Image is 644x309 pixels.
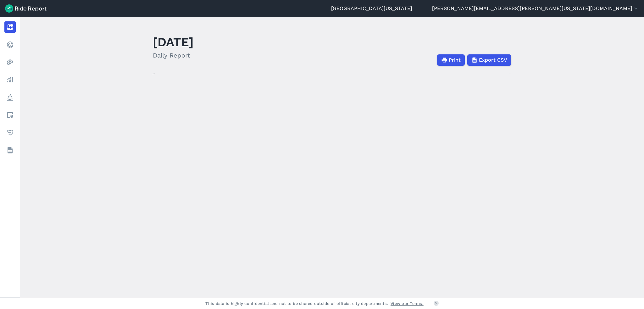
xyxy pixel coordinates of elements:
img: Ride Report [5,4,47,13]
a: Analyze [4,74,16,86]
a: Areas [4,109,16,121]
h2: Daily Report [153,51,194,60]
span: Print [449,56,461,64]
a: Policy [4,92,16,103]
a: View our Terms. [391,301,424,306]
a: Health [4,127,16,138]
button: Export CSV [467,54,511,66]
button: Print [437,54,465,66]
h1: [DATE] [153,33,194,51]
a: Report [4,21,16,33]
span: Export CSV [479,56,507,64]
a: Datasets [4,145,16,156]
a: Realtime [4,39,16,50]
a: [GEOGRAPHIC_DATA][US_STATE] [331,5,412,12]
a: Heatmaps [4,57,16,68]
button: [PERSON_NAME][EMAIL_ADDRESS][PERSON_NAME][US_STATE][DOMAIN_NAME] [432,5,639,12]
